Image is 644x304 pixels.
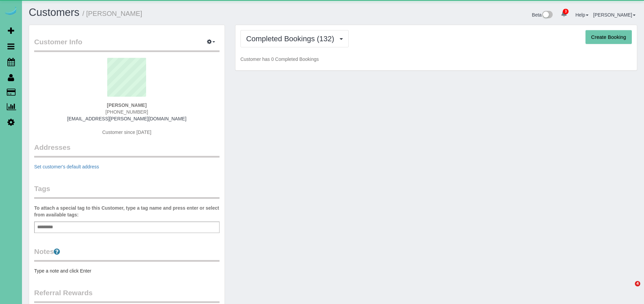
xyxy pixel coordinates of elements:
a: [PERSON_NAME] [593,12,636,18]
span: Customer since [DATE] [102,130,151,135]
a: 3 [557,7,571,22]
span: Completed Bookings (132) [246,34,338,43]
span: 3 [563,9,569,14]
pre: Type a note and click Enter [34,267,220,274]
button: Completed Bookings (132) [240,30,349,47]
span: 4 [635,281,640,286]
button: Create Booking [585,30,632,44]
span: [PHONE_NUMBER] [106,109,148,115]
legend: Notes [34,247,220,262]
a: Customers [29,6,79,18]
legend: Customer Info [34,37,220,52]
legend: Referral Rewards [34,288,220,303]
a: [EMAIL_ADDRESS][PERSON_NAME][DOMAIN_NAME] [67,116,186,121]
a: Help [575,12,589,18]
legend: Tags [34,184,220,199]
img: Automaid Logo [4,7,18,16]
a: Set customer's default address [34,164,99,169]
iframe: Intercom live chat [621,281,637,297]
img: New interface [542,11,553,20]
small: / [PERSON_NAME] [83,10,142,17]
a: Beta [532,12,553,18]
p: Customer has 0 Completed Bookings [240,56,632,63]
strong: [PERSON_NAME] [107,102,146,108]
label: To attach a special tag to this Customer, type a tag name and press enter or select from availabl... [34,205,220,218]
